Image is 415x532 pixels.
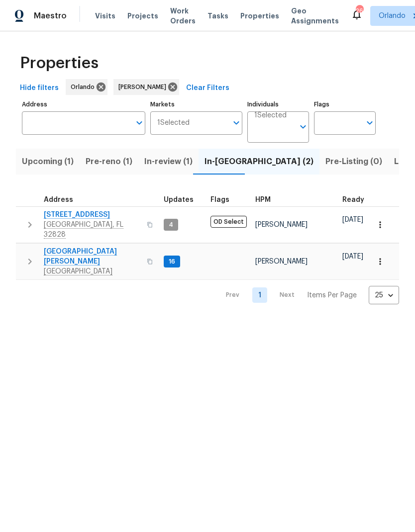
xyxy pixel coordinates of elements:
[307,290,357,300] p: Items Per Page
[34,11,67,21] span: Maestro
[325,155,382,169] span: Pre-Listing (0)
[22,101,145,107] label: Address
[71,82,99,92] span: Orlando
[95,11,115,21] span: Visits
[186,82,229,94] span: Clear Filters
[182,79,233,97] button: Clear Filters
[113,79,179,95] div: [PERSON_NAME]
[157,119,190,127] span: 1 Selected
[254,111,287,120] span: 1 Selected
[342,216,363,223] span: [DATE]
[207,12,228,19] span: Tasks
[118,82,170,92] span: [PERSON_NAME]
[165,221,177,229] span: 4
[342,196,373,203] div: Earliest renovation start date (first business day after COE or Checkout)
[255,196,271,203] span: HPM
[205,155,313,169] span: In-[GEOGRAPHIC_DATA] (2)
[170,6,196,26] span: Work Orders
[132,116,146,130] button: Open
[22,155,74,169] span: Upcoming (1)
[363,116,377,130] button: Open
[86,155,132,169] span: Pre-reno (1)
[369,282,399,308] div: 25
[314,101,376,107] label: Flags
[164,196,194,203] span: Updates
[165,258,179,266] span: 16
[66,79,107,95] div: Orlando
[296,120,310,134] button: Open
[252,287,267,303] a: Goto page 1
[144,155,193,169] span: In-review (1)
[240,11,279,21] span: Properties
[379,11,406,21] span: Orlando
[255,221,308,228] span: [PERSON_NAME]
[291,6,339,26] span: Geo Assignments
[150,101,243,107] label: Markets
[216,286,399,304] nav: Pagination Navigation
[247,101,309,107] label: Individuals
[356,6,363,16] div: 26
[20,82,59,94] span: Hide filters
[16,79,63,97] button: Hide filters
[44,196,73,203] span: Address
[127,11,158,21] span: Projects
[210,196,229,203] span: Flags
[229,116,243,130] button: Open
[342,253,363,260] span: [DATE]
[20,58,99,68] span: Properties
[210,216,247,228] span: OD Select
[342,196,364,203] span: Ready
[255,258,308,265] span: [PERSON_NAME]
